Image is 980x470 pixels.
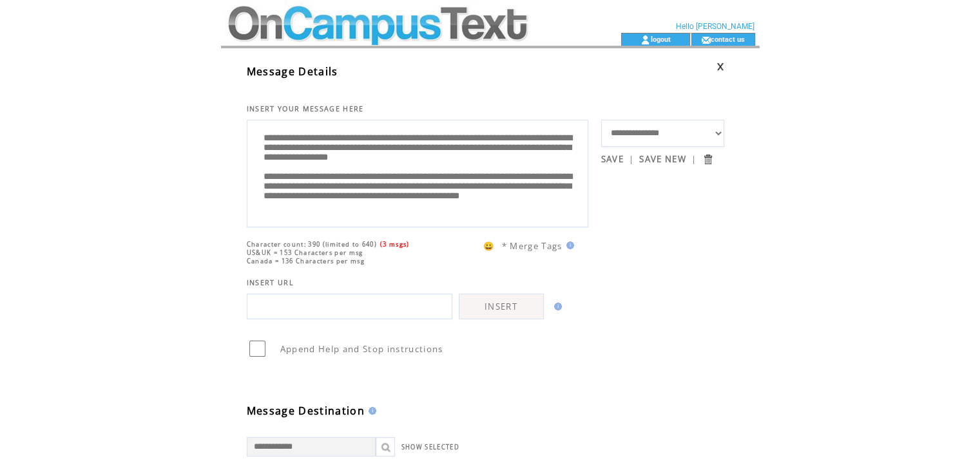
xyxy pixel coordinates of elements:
img: help.gif [550,303,562,310]
span: Append Help and Stop instructions [280,343,443,355]
img: help.gif [365,407,376,415]
a: SAVE [601,153,624,165]
span: Hello [PERSON_NAME] [676,22,754,31]
span: US&UK = 153 Characters per msg [247,249,363,257]
a: INSERT [459,294,544,319]
span: 😀 [483,240,495,252]
a: logout [650,35,670,43]
span: Message Destination [247,404,365,418]
img: help.gif [562,241,574,249]
span: | [629,153,634,165]
span: Message Details [247,64,338,79]
a: SHOW SELECTED [401,443,459,451]
span: | [691,153,697,165]
img: contact_us_icon.gif [701,35,711,45]
img: account_icon.gif [640,35,650,45]
span: * Merge Tags [502,240,562,252]
a: contact us [711,35,745,43]
input: Submit [702,153,714,165]
a: SAVE NEW [639,153,686,165]
span: INSERT YOUR MESSAGE HERE [247,104,364,113]
span: Canada = 136 Characters per msg [247,257,365,265]
span: Character count: 390 (limited to 640) [247,240,377,249]
span: INSERT URL [247,278,294,287]
span: (3 msgs) [380,240,410,249]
